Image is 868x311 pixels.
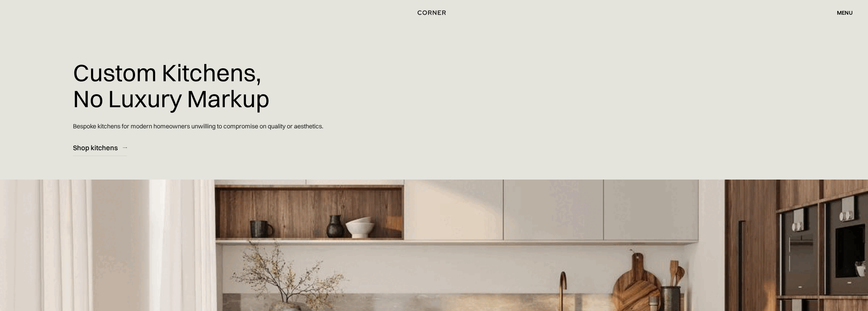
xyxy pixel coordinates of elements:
[73,116,323,136] p: Bespoke kitchens for modern homeowners unwilling to compromise on quality or aesthetics.
[73,139,127,156] a: Shop kitchens
[830,7,853,18] div: menu
[73,55,269,116] h1: Custom Kitchens, No Luxury Markup
[411,8,457,17] a: home
[73,143,118,152] div: Shop kitchens
[837,10,853,15] div: menu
